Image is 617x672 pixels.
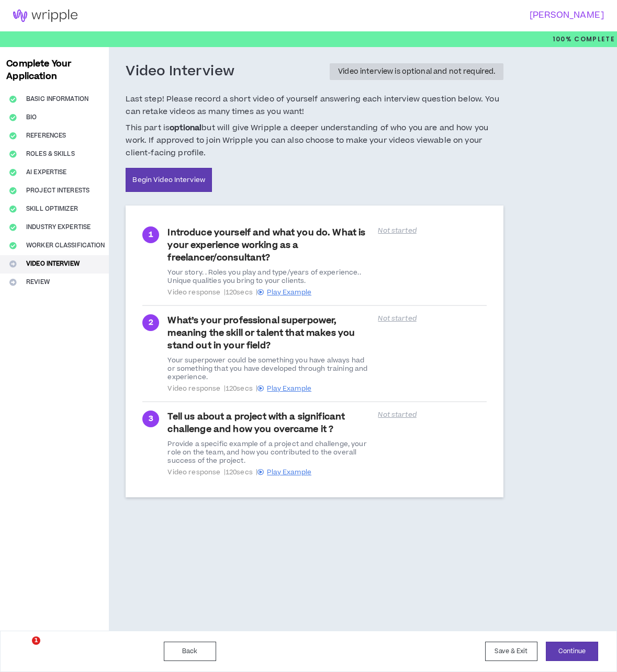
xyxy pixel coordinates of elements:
[257,384,311,393] a: Play Example
[167,268,372,285] div: Your story. . Roles you play and type/years of experience.. Unique qualities you bring to your cl...
[267,288,311,297] span: Play Example
[378,314,487,323] p: Not started
[572,35,615,44] span: Complete
[302,10,604,20] h3: [PERSON_NAME]
[170,122,201,133] b: optional
[267,468,311,477] span: Play Example
[126,93,503,118] span: Last step! Please record a short video of yourself answering each interview question below. You c...
[553,31,615,47] p: 100%
[149,229,153,241] span: 1
[167,356,372,381] div: Your superpower could be something you have always had or something that you have developed throu...
[485,642,537,661] button: Save & Exit
[32,636,40,645] span: 1
[10,636,36,662] iframe: Intercom live chat
[164,642,216,661] button: Back
[257,288,311,297] a: Play Example
[257,468,311,477] a: Play Example
[126,63,234,81] h3: Video Interview
[167,288,372,297] span: Video response | 120 secs |
[378,411,487,419] p: Not started
[2,58,107,83] h3: Complete Your Application
[126,122,503,159] span: This part is but will give Wripple a deeper understanding of who you are and how you work. If app...
[149,317,153,328] span: 2
[126,168,212,192] a: Begin Video Interview
[546,642,598,661] button: Continue
[267,384,311,393] span: Play Example
[167,384,372,393] span: Video response | 120 secs |
[167,440,372,465] div: Provide a specific example of a project and challenge, your role on the team, and how you contrib...
[338,68,495,75] div: Video interview is optional and not required.
[378,226,487,235] p: Not started
[167,468,372,476] span: Video response | 120 secs |
[149,413,153,425] span: 3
